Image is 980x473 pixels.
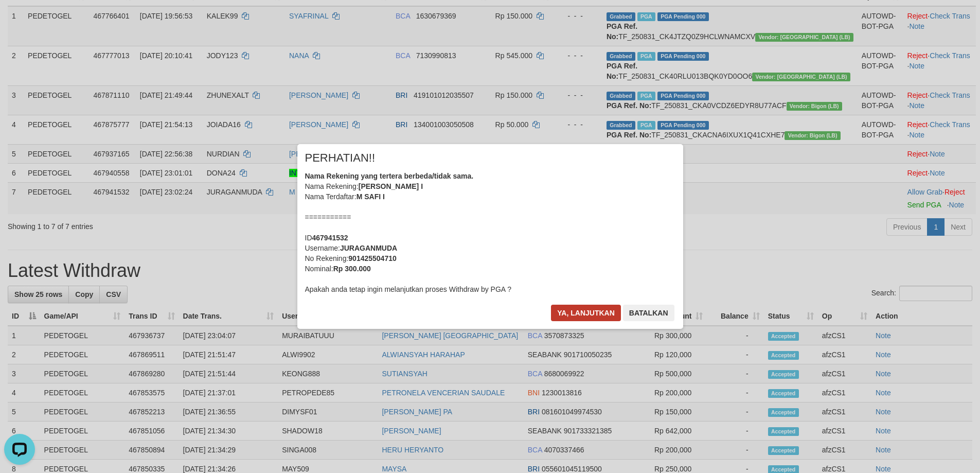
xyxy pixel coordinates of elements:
b: [PERSON_NAME] I [359,182,423,190]
b: M SAFI I [357,192,385,201]
b: 467941532 [312,234,348,242]
b: 901425504710 [348,254,396,262]
button: Open LiveChat chat widget [4,4,35,35]
span: PERHATIAN!! [305,153,376,163]
button: Ya, lanjutkan [551,305,621,321]
b: Rp 300.000 [333,265,371,273]
b: Nama Rekening yang tertera berbeda/tidak sama. [305,172,474,180]
button: Batalkan [623,305,674,321]
b: JURAGANMUDA [340,244,397,252]
div: Nama Rekening: Nama Terdaftar: =========== ID Username: No Rekening: Nominal: Apakah anda tetap i... [305,171,675,294]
